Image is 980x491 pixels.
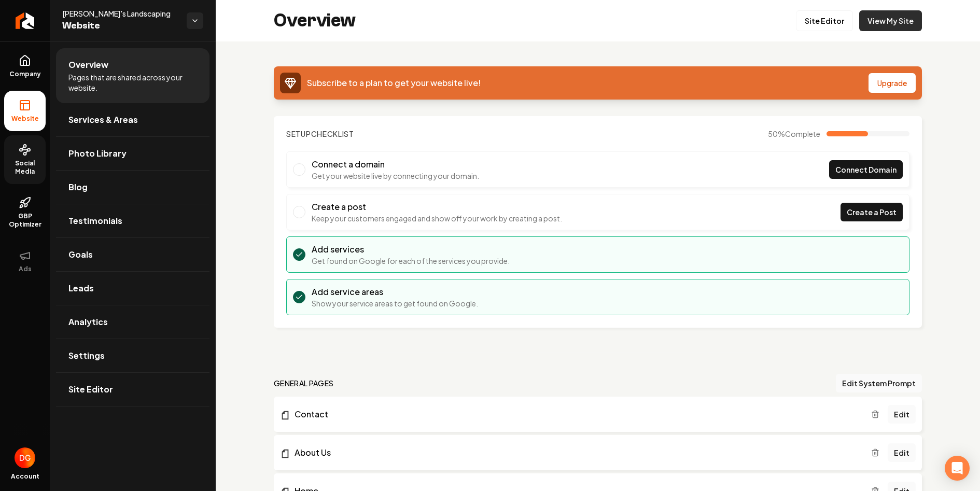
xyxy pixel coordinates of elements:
span: Settings [68,349,105,362]
a: Photo Library [56,137,209,170]
span: Social Media [4,159,46,176]
span: Subscribe to a plan to get your website live! [307,77,481,88]
span: [PERSON_NAME]'s Landscaping [62,8,178,19]
span: 50 % [768,129,820,139]
h3: Add services [312,243,510,256]
span: Website [7,115,43,123]
a: Goals [56,238,209,271]
h2: Overview [274,10,356,31]
a: Contact [280,408,871,420]
a: Leads [56,272,209,305]
span: Account [11,472,39,481]
span: Complete [785,129,820,138]
a: View My Site [859,10,922,31]
span: Blog [68,181,88,193]
a: Company [4,46,46,87]
a: Create a Post [841,203,903,221]
p: Keep your customers engaged and show off your work by creating a post. [312,213,562,223]
h2: general pages [274,378,334,388]
span: Photo Library [68,147,127,160]
a: Settings [56,339,209,372]
a: Connect Domain [829,160,903,179]
a: Edit [888,443,916,462]
a: Analytics [56,305,209,339]
a: Edit [888,405,916,424]
span: Website [62,19,178,33]
span: Analytics [68,316,108,328]
span: Create a Post [847,207,897,218]
span: GBP Optimizer [4,212,46,229]
a: About Us [280,446,871,459]
span: Site Editor [68,383,113,396]
span: Connect Domain [835,164,897,175]
h3: Add service areas [312,286,478,298]
span: Leads [68,282,94,294]
a: Testimonials [56,204,209,237]
button: Upgrade [869,73,916,93]
button: Open user button [15,447,35,468]
a: Site Editor [796,10,853,31]
img: Daniel Goldstein [15,447,35,468]
img: Rebolt Logo [16,12,35,29]
button: Ads [4,241,46,282]
a: Services & Areas [56,103,209,136]
span: Overview [68,59,108,71]
h3: Connect a domain [312,158,479,171]
button: Edit System Prompt [836,374,922,392]
a: Site Editor [56,373,209,406]
a: GBP Optimizer [4,188,46,237]
span: Setup [286,129,311,138]
a: Blog [56,171,209,204]
span: Goals [68,248,93,261]
a: Social Media [4,135,46,184]
span: Services & Areas [68,114,138,126]
span: Ads [15,265,36,273]
span: Company [5,70,45,78]
p: Get your website live by connecting your domain. [312,171,479,181]
h3: Create a post [312,201,562,213]
div: Open Intercom Messenger [945,456,970,481]
span: Testimonials [68,215,122,227]
h2: Checklist [286,129,354,139]
span: Pages that are shared across your website. [68,72,197,93]
p: Show your service areas to get found on Google. [312,298,478,308]
p: Get found on Google for each of the services you provide. [312,256,510,266]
